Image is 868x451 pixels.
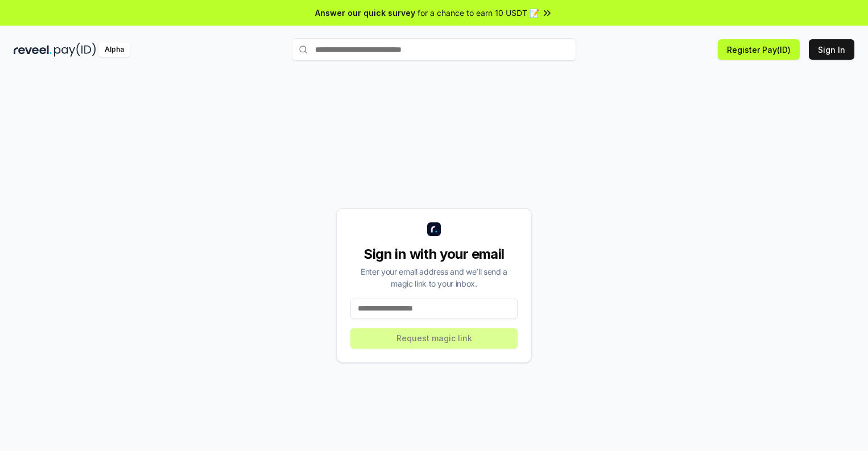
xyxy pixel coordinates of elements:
img: reveel_dark [14,43,52,57]
button: Register Pay(ID) [718,39,800,60]
div: Sign in with your email [350,245,518,263]
div: Enter your email address and we’ll send a magic link to your inbox. [350,266,518,289]
div: Alpha [98,43,130,57]
img: logo_small [427,222,441,236]
button: Sign In [809,39,854,60]
img: pay_id [54,43,96,57]
span: for a chance to earn 10 USDT 📝 [418,7,539,19]
span: Answer our quick survey [315,7,415,19]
